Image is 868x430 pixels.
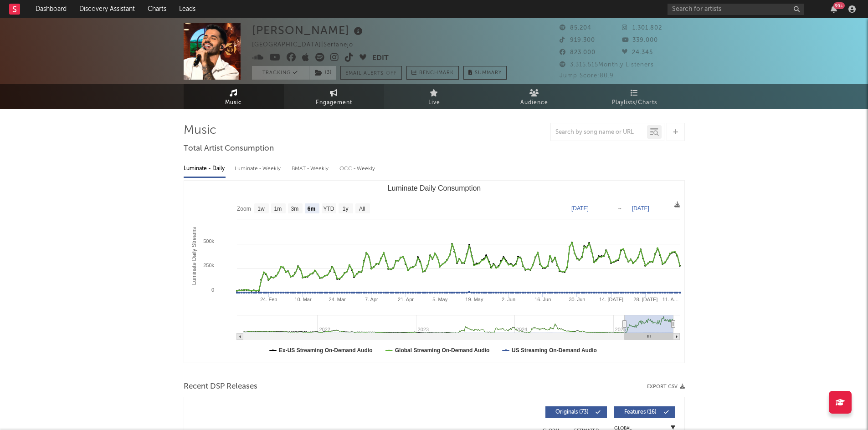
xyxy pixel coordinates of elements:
[384,84,484,109] a: Live
[560,50,596,56] span: 823.000
[191,227,197,285] text: Luminate Daily Streams
[387,184,481,192] text: Luminate Daily Consumption
[833,2,845,9] div: 99 +
[359,206,365,212] text: All
[428,97,440,108] span: Live
[622,50,653,56] span: 24.345
[551,129,647,136] input: Search by song name or URL
[323,206,334,212] text: YTD
[632,205,649,212] text: [DATE]
[475,71,502,76] span: Summary
[560,73,614,79] span: Jump Score: 80.9
[184,161,226,177] div: Luminate - Daily
[551,410,593,415] span: Originals ( 73 )
[252,40,364,51] div: [GEOGRAPHIC_DATA] | Sertanejo
[386,71,397,76] em: Off
[279,347,373,354] text: Ex-US Streaming On-Demand Audio
[184,143,274,154] span: Total Artist Consumption
[329,297,346,302] text: 24. Mar
[406,66,459,80] a: Benchmark
[284,84,384,109] a: Engagement
[419,68,454,79] span: Benchmark
[237,206,251,212] text: Zoom
[502,297,515,302] text: 2. Jun
[622,25,662,31] span: 1.301.802
[340,66,402,80] button: Email AlertsOff
[560,62,654,68] span: 3.315.515 Monthly Listeners
[252,66,309,80] button: Tracking
[252,23,365,38] div: [PERSON_NAME]
[831,5,837,13] button: 99+
[342,206,348,212] text: 1y
[203,263,214,268] text: 250k
[235,161,282,177] div: Luminate - Weekly
[512,347,597,354] text: US Streaming On-Demand Audio
[545,406,607,418] button: Originals(73)
[560,37,595,43] span: 919.300
[292,161,330,177] div: BMAT - Weekly
[398,297,414,302] text: 21. Apr
[612,97,657,108] span: Playlists/Charts
[465,297,483,302] text: 19. May
[184,181,684,363] svg: Luminate Daily Consumption
[569,297,585,302] text: 30. Jun
[294,297,312,302] text: 10. Mar
[257,206,265,212] text: 1w
[203,238,214,244] text: 500k
[571,205,589,212] text: [DATE]
[372,53,389,64] button: Edit
[339,161,376,177] div: OCC - Weekly
[534,297,551,302] text: 16. Jun
[291,206,298,212] text: 3m
[662,297,678,302] text: 11. A…
[225,97,242,108] span: Music
[260,297,277,302] text: 24. Feb
[484,84,585,109] a: Audience
[585,84,685,109] a: Playlists/Charts
[633,297,657,302] text: 28. [DATE]
[463,66,507,80] button: Summary
[622,37,658,43] span: 339.000
[620,410,662,415] span: Features ( 16 )
[309,66,336,80] button: (3)
[184,84,284,109] a: Music
[617,205,622,212] text: →
[520,97,548,108] span: Audience
[309,66,336,80] span: ( 3 )
[614,406,675,418] button: Features(16)
[599,297,623,302] text: 14. [DATE]
[316,97,352,108] span: Engagement
[668,4,804,15] input: Search for artists
[184,381,257,392] span: Recent DSP Releases
[647,384,685,390] button: Export CSV
[560,25,591,31] span: 85.204
[307,206,315,212] text: 6m
[274,206,282,212] text: 1m
[211,287,214,293] text: 0
[432,297,448,302] text: 5. May
[365,297,378,302] text: 7. Apr
[395,347,489,354] text: Global Streaming On-Demand Audio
